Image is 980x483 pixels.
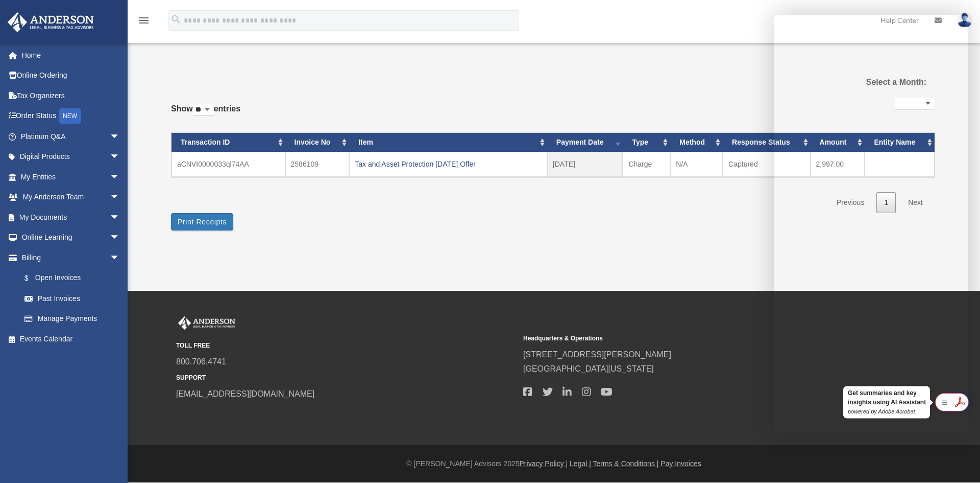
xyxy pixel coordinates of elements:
[110,147,130,168] span: arrow_drop_down
[138,18,150,27] a: menu
[7,329,135,349] a: Events Calendar
[523,364,654,373] a: [GEOGRAPHIC_DATA][US_STATE]
[7,187,135,208] a: My Anderson Teamarrow_drop_down
[523,350,671,359] a: [STREET_ADDRESS][PERSON_NAME]
[171,213,233,231] button: Print Receipts
[128,457,980,470] div: © [PERSON_NAME] Advisors 2025
[176,340,516,351] small: TOLL FREE
[7,126,135,147] a: Platinum Q&Aarrow_drop_down
[30,272,35,285] span: $
[523,333,863,344] small: Headquarters & Operations
[7,65,135,86] a: Online Ordering
[110,207,130,228] span: arrow_drop_down
[7,106,135,127] a: Order StatusNEW
[176,389,314,398] a: [EMAIL_ADDRESS][DOMAIN_NAME]
[7,147,135,167] a: Digital Productsarrow_drop_down
[170,14,182,25] i: search
[138,14,150,27] i: menu
[623,133,670,152] th: Type: activate to sort column ascending
[171,102,240,126] label: Show entries
[110,126,130,147] span: arrow_drop_down
[355,157,542,171] div: Tax and Asset Protection [DATE] Offer
[7,227,135,248] a: Online Learningarrow_drop_down
[670,133,723,152] th: Method: activate to sort column ascending
[285,152,350,177] td: 2586109
[570,459,591,468] a: Legal |
[774,15,968,432] iframe: Chat Window
[349,133,547,152] th: Item: activate to sort column ascending
[723,133,810,152] th: Response Status: activate to sort column ascending
[7,167,135,187] a: My Entitiesarrow_drop_down
[110,167,130,188] span: arrow_drop_down
[520,459,568,468] a: Privacy Policy |
[285,133,350,152] th: Invoice No: activate to sort column ascending
[547,152,623,177] td: [DATE]
[660,459,701,468] a: Pay Invoices
[5,12,97,32] img: Anderson Advisors Platinum Portal
[14,268,135,289] a: $Open Invoices
[593,459,659,468] a: Terms & Conditions |
[171,133,285,152] th: Transaction ID: activate to sort column ascending
[7,85,135,106] a: Tax Organizers
[957,13,972,28] img: User Pic
[171,152,285,177] td: aCNVI0000033ql74AA
[176,357,226,366] a: 800.706.4741
[7,247,135,268] a: Billingarrow_drop_down
[59,108,81,124] div: NEW
[110,227,130,248] span: arrow_drop_down
[110,187,130,208] span: arrow_drop_down
[14,309,135,329] a: Manage Payments
[670,152,723,177] td: N/A
[7,45,135,65] a: Home
[14,288,130,309] a: Past Invoices
[547,133,623,152] th: Payment Date: activate to sort column ascending
[193,104,214,116] select: Showentries
[723,152,810,177] td: Captured
[176,316,237,330] img: Anderson Advisors Platinum Portal
[110,247,130,268] span: arrow_drop_down
[176,373,516,383] small: SUPPORT
[7,207,135,227] a: My Documentsarrow_drop_down
[623,152,670,177] td: Charge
